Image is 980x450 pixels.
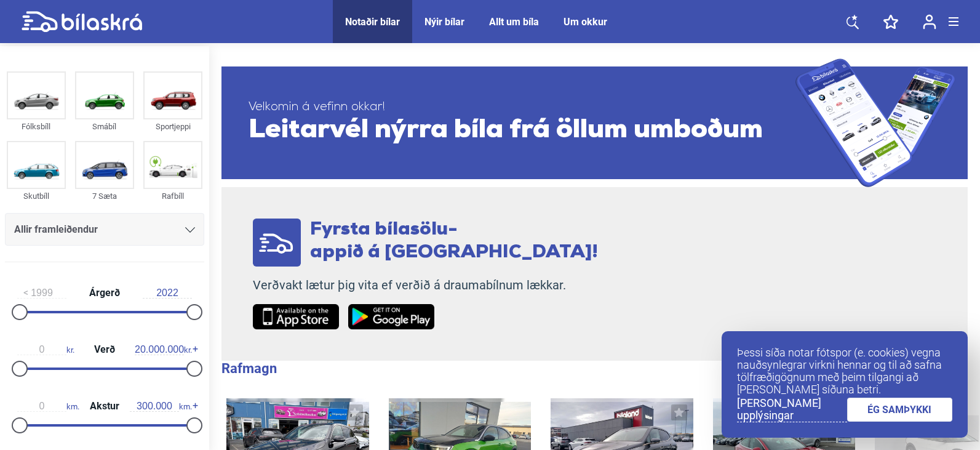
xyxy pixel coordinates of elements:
[17,401,79,412] span: km.
[489,16,539,28] a: Allt um bíla
[7,119,66,134] div: Fólksbíll
[17,344,74,355] span: kr.
[75,189,134,203] div: 7 Sæta
[75,119,134,134] div: Smábíl
[7,189,66,203] div: Skutbíll
[86,288,123,298] span: Árgerð
[143,119,202,134] div: Sportjeppi
[249,115,795,146] span: Leitarvél nýrra bíla frá öllum umboðum
[564,16,607,28] a: Um okkur
[221,361,277,376] b: Rafmagn
[87,401,122,411] span: Akstur
[221,58,968,187] a: Velkomin á vefinn okkar!Leitarvél nýrra bíla frá öllum umboðum
[135,344,192,355] span: kr.
[91,345,118,355] span: Verð
[14,221,98,238] span: Allir framleiðendur
[143,189,202,203] div: Rafbíll
[345,16,400,28] a: Notaðir bílar
[737,397,847,422] a: [PERSON_NAME] upplýsingar
[737,347,952,396] p: Þessi síða notar fótspor (e. cookies) vegna nauðsynlegrar virkni hennar og til að safna tölfræðig...
[253,278,598,293] p: Verðvakt lætur þig vita ef verðið á draumabílnum lækkar.
[424,16,464,28] a: Nýir bílar
[847,398,953,422] a: ÉG SAMÞYKKI
[130,401,192,412] span: km.
[923,14,936,30] img: user-login.svg
[310,220,598,262] span: Fyrsta bílasölu- appið á [GEOGRAPHIC_DATA]!
[249,100,795,115] span: Velkomin á vefinn okkar!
